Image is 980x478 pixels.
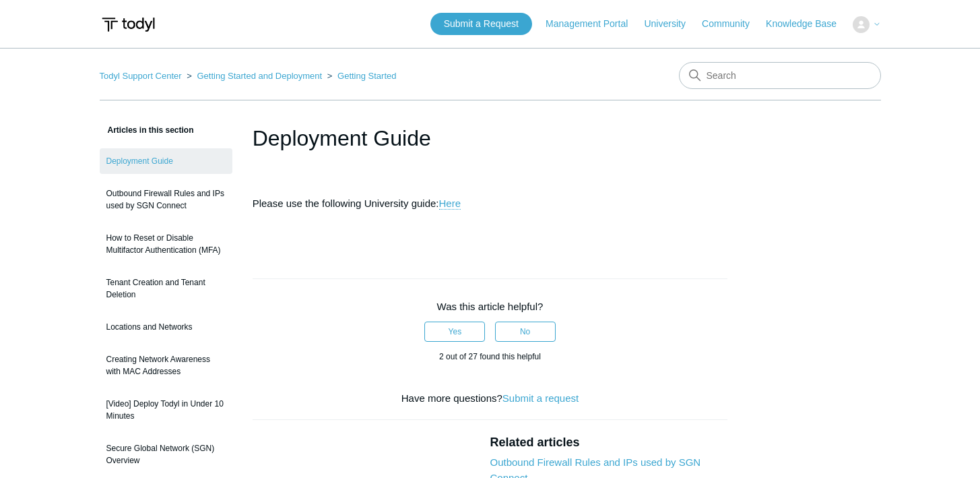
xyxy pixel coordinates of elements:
a: Submit a request [502,392,579,404]
span: Was this article helpful? [437,301,544,312]
a: Secure Global Network (SGN) Overview [100,436,232,473]
li: Getting Started [325,71,397,81]
a: Creating Network Awareness with MAC Addresses [100,347,232,384]
li: Getting Started and Deployment [184,71,325,81]
li: Todyl Support Center [100,71,185,81]
div: Have more questions? [253,391,728,407]
a: Management Portal [546,17,641,31]
a: Getting Started and Deployment [197,71,322,81]
button: This article was not helpful [495,322,556,342]
a: Todyl Support Center [100,71,182,81]
a: Community [702,17,763,31]
a: Getting Started [337,71,396,81]
a: Outbound Firewall Rules and IPs used by SGN Connect [100,181,232,218]
span: 2 out of 27 found this helpful [439,352,541,361]
a: How to Reset or Disable Multifactor Authentication (MFA) [100,225,232,263]
span: Articles in this section [100,125,194,135]
h1: Deployment Guide [253,122,728,154]
a: Knowledge Base [766,17,850,31]
a: Here [439,198,461,210]
a: University [644,17,698,31]
a: [Video] Deploy Todyl in Under 10 Minutes [100,391,232,429]
a: Locations and Networks [100,314,232,340]
a: Submit a Request [430,13,532,35]
a: Deployment Guide [100,148,232,174]
p: Please use the following University guide: [253,196,728,212]
img: Todyl Support Center Help Center home page [100,12,157,37]
a: Tenant Creation and Tenant Deletion [100,270,232,307]
h2: Related articles [490,434,727,452]
button: This article was helpful [424,322,485,342]
input: Search [679,62,881,89]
